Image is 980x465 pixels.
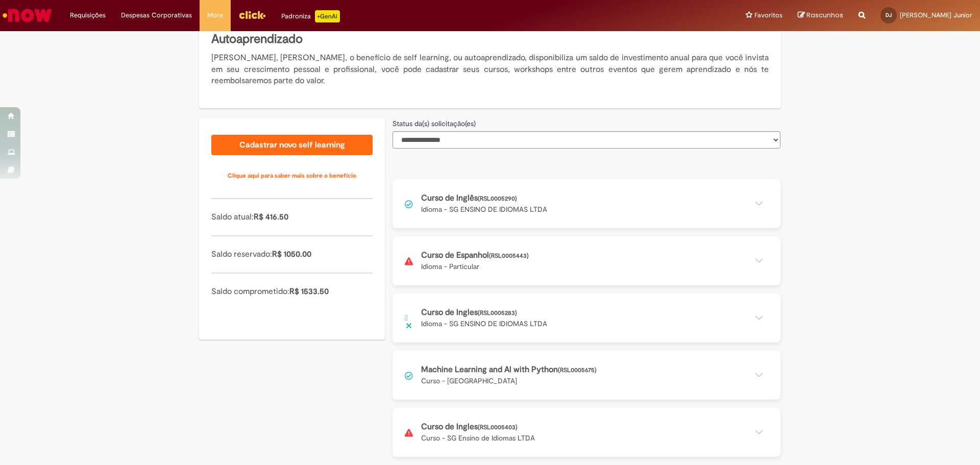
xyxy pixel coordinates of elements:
[289,286,329,297] span: R$ 1533.50
[254,212,288,222] span: R$ 416.50
[70,10,106,20] span: Requisições
[211,135,373,155] a: Cadastrar novo self learning
[211,165,373,186] a: Clique aqui para saber mais sobre o benefício
[315,10,340,22] p: +GenAi
[281,10,340,22] div: Padroniza
[211,211,373,223] p: Saldo atual:
[393,118,476,129] label: Status da(s) solicitação(es)
[900,11,972,19] span: [PERSON_NAME] Junior
[886,12,892,18] span: DJ
[798,11,843,20] a: Rascunhos
[211,52,769,87] p: [PERSON_NAME], [PERSON_NAME], o benefício de self learning, ou autoaprendizado, disponibiliza um ...
[754,10,782,20] span: Favoritos
[806,10,843,20] span: Rascunhos
[1,5,54,26] img: ServiceNow
[272,249,311,259] span: R$ 1050.00
[211,31,769,48] h5: Autoaprendizado
[207,10,223,20] span: More
[211,286,373,298] p: Saldo comprometido:
[238,7,266,22] img: click_logo_yellow_360x200.png
[121,10,192,20] span: Despesas Corporativas
[211,249,373,260] p: Saldo reservado:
